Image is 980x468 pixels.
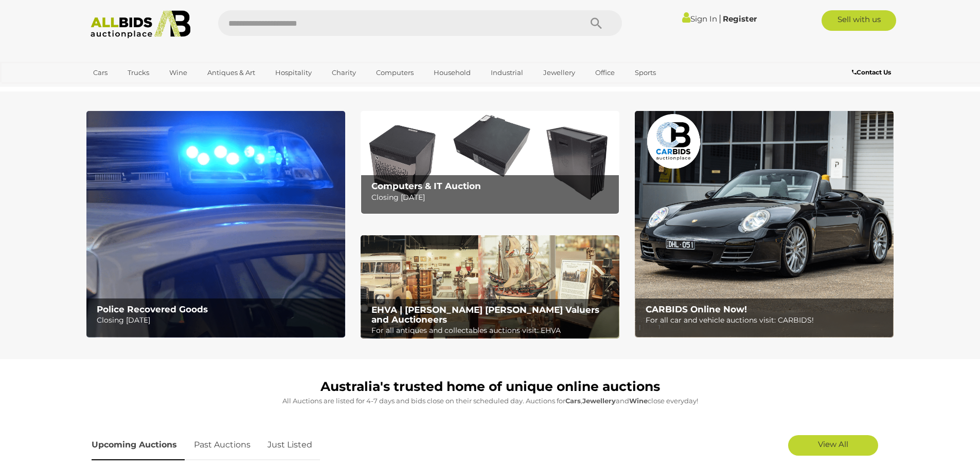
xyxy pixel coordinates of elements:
span: View All [818,439,848,449]
a: Just Listed [260,430,320,460]
a: Computers & IT Auction Computers & IT Auction Closing [DATE] [361,111,619,214]
img: Police Recovered Goods [86,111,345,338]
strong: Cars [565,397,581,405]
a: Jewellery [537,64,582,81]
b: Computers & IT Auction [371,181,481,191]
p: All Auctions are listed for 4-7 days and bids close on their scheduled day. Auctions for , and cl... [92,395,889,407]
a: Antiques & Art [201,64,262,81]
a: CARBIDS Online Now! CARBIDS Online Now! For all car and vehicle auctions visit: CARBIDS! [635,111,894,338]
a: Computers [369,64,420,81]
a: [GEOGRAPHIC_DATA] [86,81,173,98]
p: For all antiques and collectables auctions visit: EHVA [371,324,614,337]
a: Household [427,64,477,81]
a: EHVA | Evans Hastings Valuers and Auctioneers EHVA | [PERSON_NAME] [PERSON_NAME] Valuers and Auct... [361,235,619,339]
b: Contact Us [852,68,891,76]
b: EHVA | [PERSON_NAME] [PERSON_NAME] Valuers and Auctioneers [371,305,599,325]
a: Upcoming Auctions [92,430,185,460]
a: Sports [628,64,663,81]
img: Allbids.com.au [85,10,197,39]
a: Contact Us [852,67,894,78]
a: Sell with us [822,10,896,31]
a: Police Recovered Goods Police Recovered Goods Closing [DATE] [86,111,345,338]
b: CARBIDS Online Now! [646,304,747,314]
a: Hospitality [269,64,318,81]
img: CARBIDS Online Now! [635,111,894,338]
strong: Jewellery [582,397,616,405]
a: Cars [86,64,114,81]
p: Closing [DATE] [371,191,614,204]
h1: Australia's trusted home of unique online auctions [92,380,889,394]
img: EHVA | Evans Hastings Valuers and Auctioneers [361,235,619,339]
a: Sign In [682,14,717,24]
img: Computers & IT Auction [361,111,619,214]
p: For all car and vehicle auctions visit: CARBIDS! [646,314,888,327]
a: Past Auctions [186,430,258,460]
strong: Wine [629,397,648,405]
a: Register [723,14,757,24]
p: Closing [DATE] [97,314,339,327]
a: Trucks [121,64,156,81]
a: View All [788,435,878,456]
button: Search [571,10,622,36]
a: Industrial [484,64,530,81]
a: Charity [325,64,363,81]
a: Office [589,64,621,81]
a: Wine [163,64,194,81]
span: | [719,13,721,24]
b: Police Recovered Goods [97,304,208,314]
